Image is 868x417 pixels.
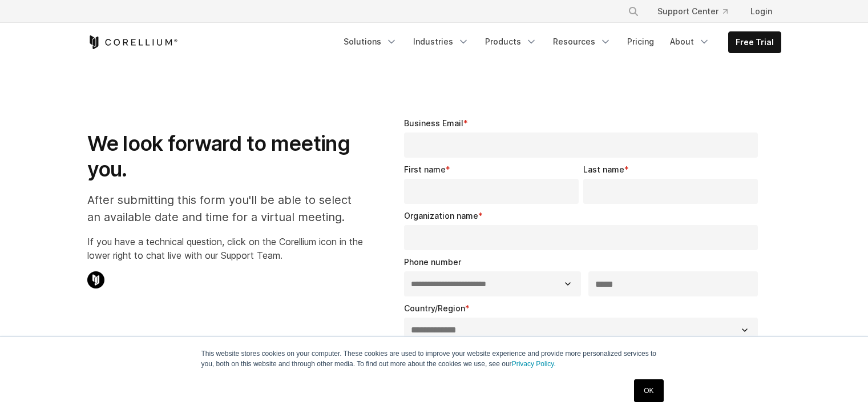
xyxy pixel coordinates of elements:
div: Navigation Menu [614,1,781,22]
a: Products [478,31,544,52]
a: Industries [406,31,476,52]
a: Login [741,1,781,22]
span: Phone number [404,257,461,267]
a: Privacy Policy. [512,360,556,368]
a: Pricing [620,31,661,52]
span: First name [404,165,446,174]
p: After submitting this form you'll be able to select an available date and time for a virtual meet... [87,191,363,226]
h1: We look forward to meeting you. [87,131,363,182]
a: Corellium Home [87,35,178,49]
a: OK [634,379,663,402]
span: Last name [583,165,624,174]
span: Organization name [404,211,478,220]
p: If you have a technical question, click on the Corellium icon in the lower right to chat live wit... [87,235,363,262]
img: Corellium Chat Icon [87,271,104,288]
a: Free Trial [729,32,781,53]
a: About [663,31,717,52]
p: This website stores cookies on your computer. These cookies are used to improve your website expe... [201,348,667,369]
a: Support Center [648,1,737,22]
a: Solutions [337,31,404,52]
span: Country/Region [404,303,465,313]
span: Business Email [404,118,463,128]
button: Search [623,1,644,22]
div: Navigation Menu [337,31,781,53]
a: Resources [546,31,618,52]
